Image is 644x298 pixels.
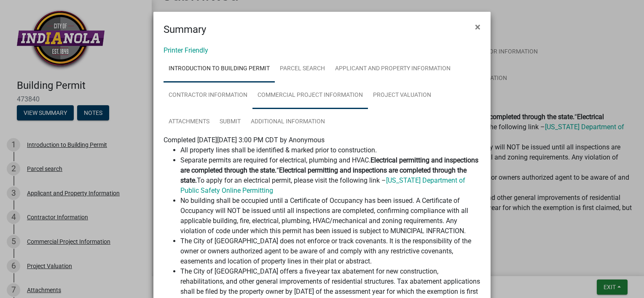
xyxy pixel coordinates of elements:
[164,46,208,54] a: Printer Friendly
[164,109,215,136] a: Attachments
[215,109,246,136] a: Submit
[330,56,456,82] a: Applicant and Property Information
[180,166,467,184] strong: Electrical permitting and inspections are completed through the state.
[475,21,480,33] span: ×
[246,109,330,136] a: Additional Information
[164,56,275,82] a: Introduction to Building Permit
[164,136,325,144] span: Completed [DATE][DATE] 3:00 PM CDT by Anonymous
[164,22,206,37] h4: Summary
[275,56,330,82] a: Parcel search
[180,236,480,266] li: The City of [GEOGRAPHIC_DATA] does not enforce or track covenants. It is the responsibility of th...
[252,82,368,109] a: Commercial Project Information
[180,155,480,196] li: Separate permits are required for electrical, plumbing and HVAC. “ To apply for an electrical per...
[368,82,436,109] a: Project Valuation
[180,145,480,155] li: All property lines shall be identified & marked prior to construction.
[468,15,487,39] button: Close
[180,196,480,236] li: No building shall be occupied until a Certificate of Occupancy has been issued. A Certificate of ...
[164,82,252,109] a: Contractor Information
